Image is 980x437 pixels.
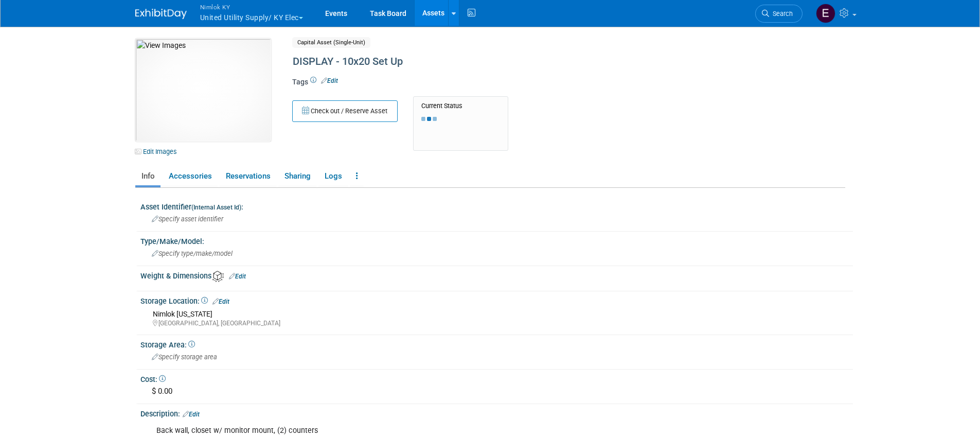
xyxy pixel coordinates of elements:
[292,77,760,94] div: Tags
[163,167,218,185] a: Accessories
[229,273,246,280] a: Edit
[152,250,233,257] span: Specify type/make/model
[292,37,370,48] span: Capital Asset (Single-Unit)
[421,117,437,121] img: loading...
[153,310,212,318] span: Nimlok [US_STATE]
[318,167,348,185] a: Logs
[212,298,229,305] a: Edit
[152,215,223,223] span: Specify asset identifier
[153,319,845,328] div: [GEOGRAPHIC_DATA], [GEOGRAPHIC_DATA]
[140,293,853,307] div: Storage Location:
[140,341,195,349] span: Storage Area:
[200,2,303,12] span: Nimlok KY
[140,268,853,282] div: Weight & Dimensions
[755,5,803,23] a: Search
[135,145,181,158] a: Edit Images
[140,199,853,212] div: Asset Identifier :
[183,411,200,418] a: Edit
[421,102,500,110] div: Current Status
[212,271,224,282] img: Asset Weight and Dimensions
[140,372,853,384] div: Cost:
[191,204,241,211] small: (Internal Asset Id)
[152,353,217,361] span: Specify storage area
[135,167,161,185] a: Info
[140,406,853,419] div: Description:
[816,4,835,23] img: Elizabeth Griffin
[135,9,187,19] img: ExhibitDay
[278,167,316,185] a: Sharing
[321,77,338,84] a: Edit
[148,383,845,399] div: $ 0.00
[289,53,760,71] div: DISPLAY - 10x20 Set Up
[769,10,793,18] span: Search
[135,39,271,142] img: View Images
[140,234,853,247] div: Type/Make/Model:
[220,167,276,185] a: Reservations
[292,100,398,122] button: Check out / Reserve Asset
